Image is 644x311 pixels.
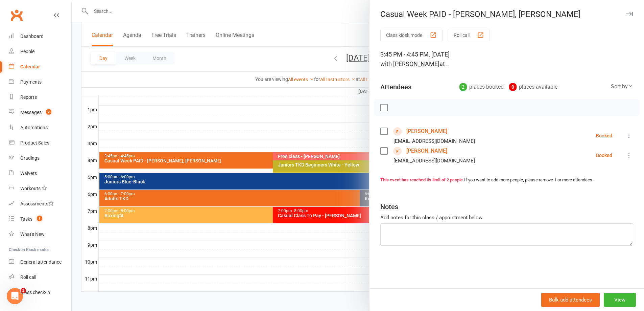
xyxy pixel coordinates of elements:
[459,82,504,92] div: places booked
[9,270,71,285] a: Roll call
[9,59,71,74] a: Calendar
[20,110,42,115] div: Messages
[406,126,447,137] a: [PERSON_NAME]
[380,82,411,92] div: Attendees
[9,212,71,227] a: Tasks 1
[406,146,447,156] a: [PERSON_NAME]
[9,44,71,59] a: People
[604,293,636,307] button: View
[9,135,71,151] a: Product Sales
[509,83,517,91] div: 0
[20,259,62,265] div: General attendance
[20,79,42,85] div: Payments
[20,34,44,39] div: Dashboard
[380,50,633,69] div: 3:45 PM - 4:45 PM, [DATE]
[611,82,633,91] div: Sort by
[380,202,398,212] div: Notes
[393,137,475,146] div: [EMAIL_ADDRESS][DOMAIN_NAME]
[9,29,71,44] a: Dashboard
[9,196,71,212] a: Assessments
[46,109,51,115] span: 2
[448,29,490,41] button: Roll call
[20,274,36,280] div: Roll call
[20,155,40,161] div: Gradings
[9,120,71,135] a: Automations
[380,177,633,184] div: If you want to add more people, please remove 1 or more attendees.
[9,227,71,242] a: What's New
[596,133,612,138] div: Booked
[20,125,48,130] div: Automations
[380,60,439,67] span: with [PERSON_NAME]
[9,74,71,90] a: Payments
[7,288,23,304] iframe: Intercom live chat
[459,83,467,91] div: 2
[20,231,45,237] div: What's New
[8,7,25,24] a: Clubworx
[541,293,600,307] button: Bulk add attendees
[380,214,633,222] div: Add notes for this class / appointment below
[380,177,464,182] strong: This event has reached its limit of 2 people.
[20,216,32,222] div: Tasks
[9,166,71,181] a: Waivers
[9,105,71,120] a: Messages 2
[369,9,644,19] div: Casual Week PAID - [PERSON_NAME], [PERSON_NAME]
[20,94,37,100] div: Reports
[20,64,40,69] div: Calendar
[20,290,50,295] div: Class check-in
[439,60,448,67] span: at .
[9,181,71,196] a: Workouts
[20,201,54,206] div: Assessments
[9,90,71,105] a: Reports
[596,153,612,158] div: Booked
[20,49,34,54] div: People
[393,156,475,165] div: [EMAIL_ADDRESS][DOMAIN_NAME]
[380,29,443,41] button: Class kiosk mode
[20,140,49,146] div: Product Sales
[9,151,71,166] a: Gradings
[37,216,42,221] span: 1
[9,254,71,270] a: General attendance kiosk mode
[509,82,557,92] div: places available
[9,285,71,300] a: Class kiosk mode
[20,186,41,191] div: Workouts
[20,171,37,176] div: Waivers
[21,288,26,293] span: 3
